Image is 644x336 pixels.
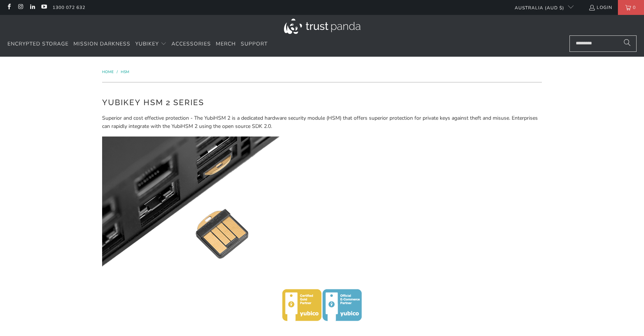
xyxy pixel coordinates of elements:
[73,35,130,53] a: Mission Darkness
[53,3,85,12] a: 1300 072 632
[241,40,268,47] span: Support
[17,4,23,10] a: Trust Panda Australia on Instagram
[618,35,637,52] button: Search
[588,3,612,12] a: Login
[121,69,129,75] a: HSM
[29,4,35,10] a: Trust Panda Australia on LinkedIn
[7,40,69,47] span: Encrypted Storage
[117,69,118,75] span: /
[73,40,130,47] span: Mission Darkness
[171,40,211,47] span: Accessories
[7,35,69,53] a: Encrypted Storage
[241,35,268,53] a: Support
[6,4,12,10] a: Trust Panda Australia on Facebook
[216,35,236,53] a: Merch
[171,35,211,53] a: Accessories
[135,35,167,53] summary: YubiKey
[7,35,268,53] nav: Translation missing: en.navigation.header.main_nav
[284,19,360,34] img: Trust Panda Australia
[569,35,637,52] input: Search...
[102,97,542,109] h2: YubiKey HSM 2 Series
[135,40,159,47] span: YubiKey
[102,69,115,75] a: Home
[102,114,542,131] p: Superior and cost effective protection - The YubiHSM 2 is a dedicated hardware security module (H...
[41,4,47,10] a: Trust Panda Australia on YouTube
[102,69,114,75] span: Home
[216,40,236,47] span: Merch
